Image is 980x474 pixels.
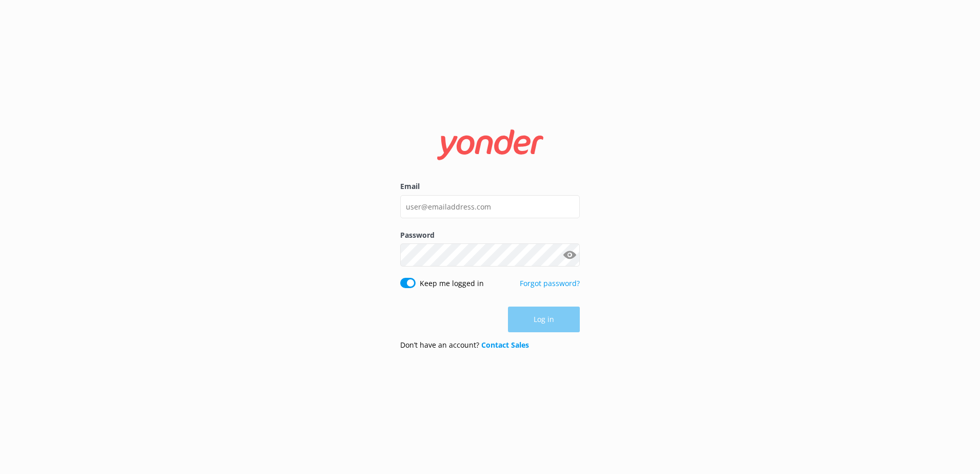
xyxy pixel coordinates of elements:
[520,278,580,288] a: Forgot password?
[481,340,529,350] a: Contact Sales
[559,245,580,266] button: Show password
[400,230,580,241] label: Password
[400,339,529,351] p: Don’t have an account?
[400,181,580,192] label: Email
[420,278,484,289] label: Keep me logged in
[400,195,580,218] input: user@emailaddress.com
